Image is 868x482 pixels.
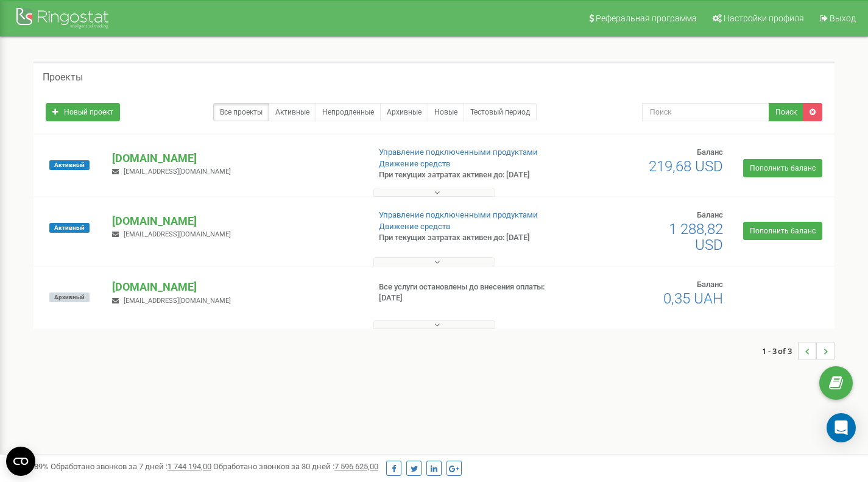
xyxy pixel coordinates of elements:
span: Архивный [49,292,90,302]
a: Все проекты [213,103,269,121]
span: 1 288,82 USD [669,221,723,253]
p: При текущих затратах активен до: [DATE] [379,232,559,244]
h5: Проекты [43,72,83,83]
input: Поиск [642,103,769,121]
span: Настройки профиля [724,13,804,23]
button: Open CMP widget [6,447,35,476]
a: Управление подключенными продуктами [379,147,538,157]
u: 1 744 194,00 [168,462,211,471]
a: Активные [269,103,316,121]
u: 7 596 625,00 [334,462,378,471]
span: [EMAIL_ADDRESS][DOMAIN_NAME] [124,297,231,305]
a: Движение средств [379,222,450,231]
span: [EMAIL_ADDRESS][DOMAIN_NAME] [124,230,231,238]
a: Движение средств [379,159,450,168]
span: 1 - 3 of 3 [762,342,798,360]
button: Поиск [769,103,803,121]
a: Пополнить баланс [743,222,822,240]
span: Обработано звонков за 30 дней : [213,462,378,471]
span: Баланс [697,147,723,157]
p: При текущих затратах активен до: [DATE] [379,169,559,181]
a: Управление подключенными продуктами [379,210,538,219]
nav: ... [762,330,834,372]
div: Open Intercom Messenger [827,413,856,442]
span: [EMAIL_ADDRESS][DOMAIN_NAME] [124,168,231,175]
a: Новый проект [46,103,120,121]
a: Пополнить баланс [743,159,822,177]
span: 219,68 USD [649,158,723,175]
a: Архивные [380,103,428,121]
span: Баланс [697,280,723,289]
span: 0,35 UAH [663,290,723,307]
p: [DOMAIN_NAME] [112,213,359,229]
p: [DOMAIN_NAME] [112,151,359,166]
span: Активный [49,160,90,170]
span: Активный [49,223,90,233]
p: [DOMAIN_NAME] [112,279,359,295]
a: Непродленные [316,103,381,121]
a: Новые [428,103,464,121]
p: Все услуги остановлены до внесения оплаты: [DATE] [379,282,559,304]
a: Тестовый период [464,103,537,121]
span: Обработано звонков за 7 дней : [51,462,211,471]
span: Выход [830,13,856,23]
span: Баланс [697,210,723,219]
span: Реферальная программа [596,13,697,23]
